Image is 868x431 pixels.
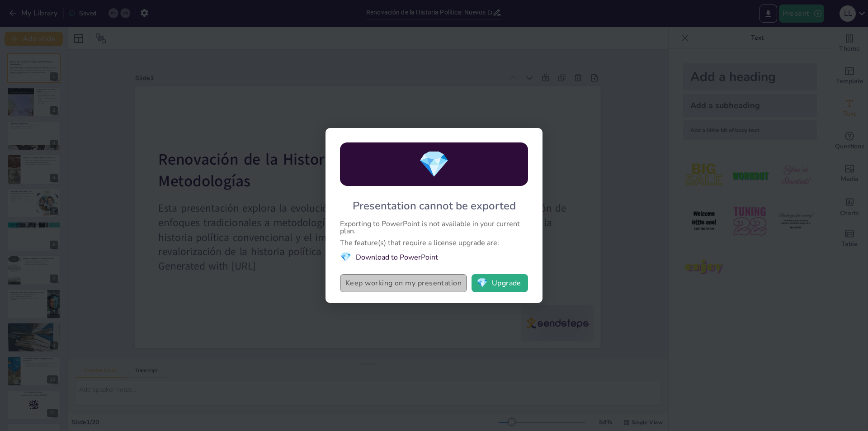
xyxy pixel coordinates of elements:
[340,239,528,246] div: The feature(s) that require a license upgrade are:
[340,251,528,263] li: Download to PowerPoint
[353,199,516,213] div: Presentation cannot be exported
[340,251,351,263] span: diamond
[472,274,528,292] button: diamondUpgrade
[340,220,528,235] div: Exporting to PowerPoint is not available in your current plan.
[476,279,488,288] span: diamond
[418,147,450,182] span: diamond
[340,274,467,292] button: Keep working on my presentation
